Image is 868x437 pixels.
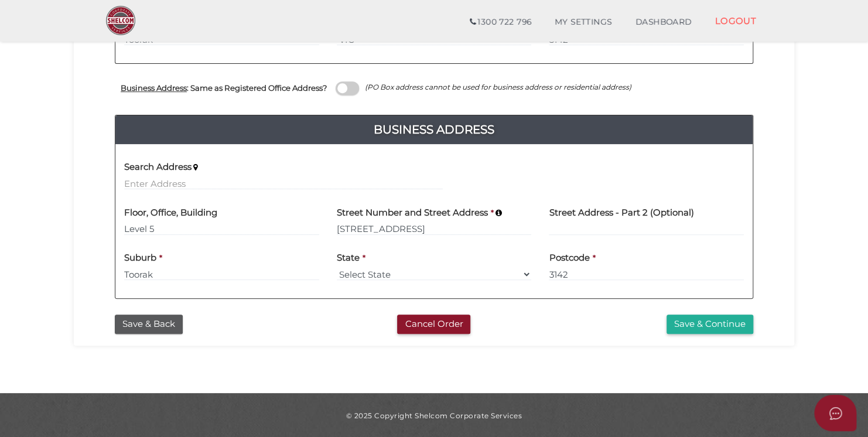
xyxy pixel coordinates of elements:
[121,83,187,93] u: Business Address
[124,253,156,263] h4: Suburb
[495,209,502,217] i: Keep typing in your address(including suburb) until it appears
[549,268,744,281] input: Postcode must be exactly 4 digits
[124,208,217,218] h4: Floor, Office, Building
[624,11,703,34] a: DASHBOARD
[397,315,470,334] button: Cancel Order
[337,253,360,263] h4: State
[458,11,543,34] a: 1300 722 796
[115,120,753,139] h4: Business Address
[703,9,768,33] a: LOGOUT
[337,208,488,218] h4: Street Number and Street Address
[549,253,589,263] h4: Postcode
[83,411,785,421] div: © 2025 Copyright Shelcom Corporate Services
[365,83,631,91] i: (PO Box address cannot be used for business address or residential address)
[121,84,327,93] h4: : Same as Registered Office Address?
[549,208,693,218] h4: Street Address - Part 2 (Optional)
[814,395,856,431] button: Open asap
[115,315,183,334] button: Save & Back
[337,223,532,235] input: Enter Address
[124,162,192,172] h4: Search Address
[667,315,753,334] button: Save & Continue
[193,163,198,171] i: Keep typing in your address(including suburb) until it appears
[124,177,443,190] input: Enter Address
[543,11,624,34] a: MY SETTINGS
